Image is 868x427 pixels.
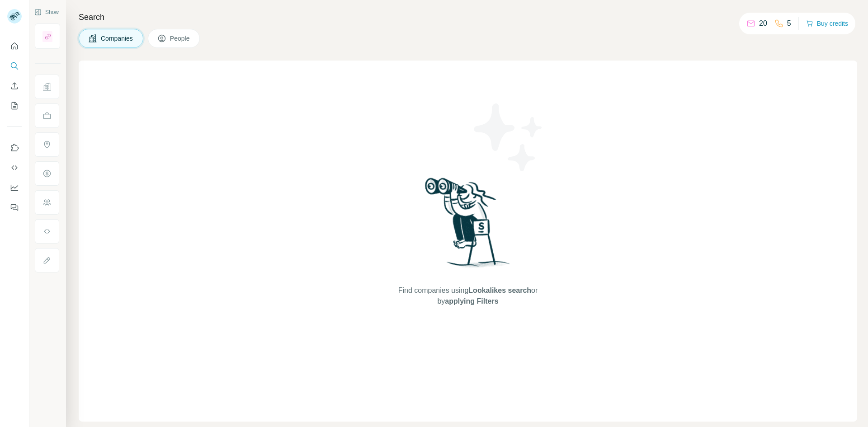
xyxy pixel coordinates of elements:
[7,98,22,114] button: My lists
[7,140,22,156] button: Use Surfe on LinkedIn
[7,38,22,54] button: Quick start
[7,58,22,74] button: Search
[468,97,549,178] img: Surfe Illustration - Stars
[79,11,857,23] h4: Search
[445,297,498,305] span: applying Filters
[421,175,515,276] img: Surfe Illustration - Woman searching with binoculars
[759,18,767,29] p: 20
[7,179,22,196] button: Dashboard
[7,199,22,216] button: Feedback
[28,5,65,19] button: Show
[7,78,22,94] button: Enrich CSV
[7,160,22,176] button: Use Surfe API
[396,285,540,307] span: Find companies using or by
[468,286,531,294] span: Lookalikes search
[806,17,848,30] button: Buy credits
[170,34,191,43] span: People
[101,34,134,43] span: Companies
[787,18,791,29] p: 5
